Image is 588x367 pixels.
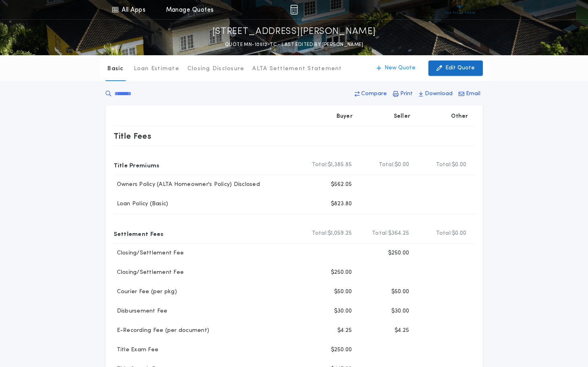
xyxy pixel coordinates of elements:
p: Closing/Settlement Fee [114,249,184,257]
b: Total: [436,161,452,169]
p: $50.00 [334,288,352,296]
p: Courier Fee (per pkg) [114,288,177,296]
img: vs-icon [445,6,475,14]
b: Total: [312,161,328,169]
p: Email [466,90,480,98]
img: img [290,5,298,15]
p: Compare [361,90,387,98]
b: Total: [312,229,328,238]
p: E-Recording Fee (per document) [114,327,210,335]
span: $0.00 [452,161,466,169]
p: $30.00 [391,307,409,315]
p: Settlement Fees [114,227,164,240]
p: Loan Estimate [134,65,179,73]
button: Compare [352,87,389,101]
span: $364.25 [388,229,409,238]
p: Title Premiums [114,158,160,171]
p: $4.25 [395,327,409,335]
p: Seller [394,113,411,121]
p: QUOTE MN-10512-TC - LAST EDITED BY [PERSON_NAME] [225,41,363,49]
p: $4.25 [337,327,352,335]
p: ALTA Settlement Statement [252,65,342,73]
p: $30.00 [334,307,352,315]
p: $250.00 [388,249,409,257]
p: New Quote [384,64,416,72]
p: Print [400,90,413,98]
p: Owners Policy (ALTA Homeowner's Policy) Disclosed [114,181,260,189]
span: $0.00 [452,229,466,238]
p: Title Fees [114,129,152,142]
p: $562.05 [331,181,352,189]
p: Basic [107,65,123,73]
p: $823.80 [331,200,352,208]
p: Buyer [337,113,353,121]
p: Other [451,113,468,121]
p: Closing/Settlement Fee [114,269,184,277]
p: $250.00 [331,269,352,277]
p: Closing Disclosure [187,65,245,73]
button: New Quote [368,60,424,76]
p: [STREET_ADDRESS][PERSON_NAME] [212,25,376,38]
b: Total: [372,229,388,238]
b: Total: [379,161,395,169]
p: Download [425,90,453,98]
p: $250.00 [331,346,352,354]
button: Email [456,87,483,101]
span: $1,059.25 [328,229,352,238]
button: Download [416,87,455,101]
b: Total: [436,229,452,238]
span: $1,385.85 [328,161,352,169]
button: Edit Quote [428,60,483,76]
p: Edit Quote [445,64,475,72]
p: $50.00 [391,288,409,296]
p: Disbursement Fee [114,307,168,315]
button: Print [391,87,415,101]
span: $0.00 [395,161,409,169]
p: Title Exam Fee [114,346,159,354]
p: Loan Policy (Basic) [114,200,168,208]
